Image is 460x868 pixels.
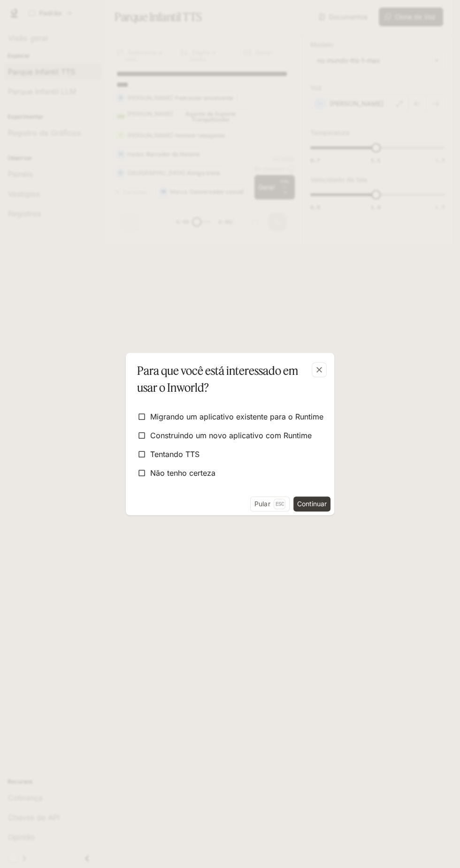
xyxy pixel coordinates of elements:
[254,500,270,508] font: Pular
[150,468,215,478] font: Não tenho certeza
[150,449,199,459] font: Tentando TTS
[150,431,312,440] font: Construindo um novo aplicativo com Runtime
[250,496,290,511] button: PularEsc
[275,501,284,507] font: Esc
[150,412,323,421] font: Migrando um aplicativo existente para o Runtime
[297,500,327,508] font: Continuar
[293,496,330,511] button: Continuar
[137,364,298,395] font: Para que você está interessado em usar o Inworld?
